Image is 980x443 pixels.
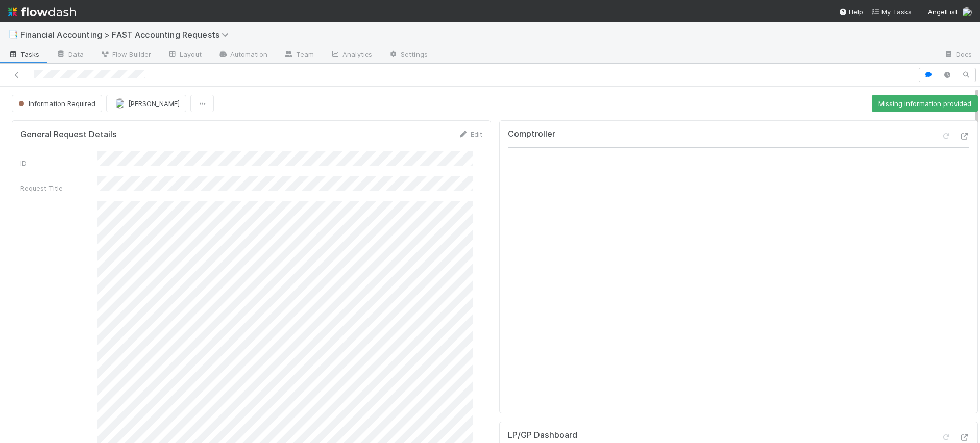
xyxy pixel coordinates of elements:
h5: General Request Details [20,129,117,140]
a: Docs [936,47,980,63]
a: My Tasks [871,7,912,17]
img: avatar_fee1282a-8af6-4c79-b7c7-bf2cfad99775.png [115,98,125,109]
span: My Tasks [871,8,912,16]
span: 📑 [8,30,18,39]
span: AngelList [928,8,958,16]
span: Tasks [8,49,40,59]
div: Request Title [20,183,97,193]
div: ID [20,158,97,168]
button: Information Required [12,95,102,112]
span: Flow Builder [100,49,151,59]
img: logo-inverted-e16ddd16eac7371096b0.svg [8,3,76,20]
a: Layout [159,47,210,63]
span: [PERSON_NAME] [128,99,180,108]
a: Flow Builder [92,47,159,63]
a: Automation [210,47,276,63]
a: Team [276,47,322,63]
span: Financial Accounting > FAST Accounting Requests [20,30,234,40]
a: Analytics [322,47,380,63]
a: Edit [458,130,482,138]
button: [PERSON_NAME] [106,95,186,112]
div: Help [839,7,863,17]
h5: LP/GP Dashboard [508,430,577,440]
a: Data [48,47,92,63]
h5: Comptroller [508,129,555,139]
img: avatar_fee1282a-8af6-4c79-b7c7-bf2cfad99775.png [962,7,972,17]
span: Information Required [16,99,95,108]
button: Missing information provided [872,95,978,112]
a: Settings [380,47,436,63]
